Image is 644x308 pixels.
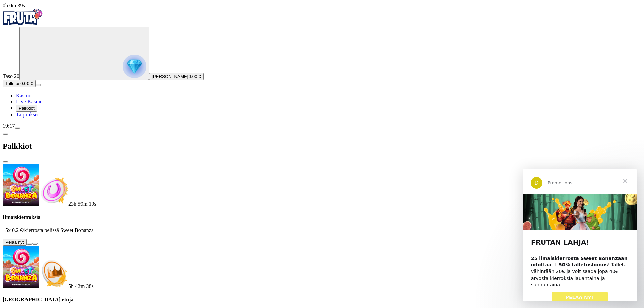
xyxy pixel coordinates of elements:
[523,169,637,301] iframe: Intercom live chat viesti
[20,81,33,86] span: 0.00 €
[189,74,201,79] span: 0.00 €
[3,227,641,233] p: 15x 0.2 €/kierrosta pelissä Sweet Bonanza
[3,21,43,26] a: Fruta
[15,127,20,129] button: menu
[3,239,27,246] button: Pelaa nyt
[68,201,96,207] span: countdown
[19,27,149,80] button: reward progress
[149,73,204,80] button: [PERSON_NAME]0.00 €
[5,81,20,86] span: Talletus
[19,106,35,111] span: Palkkiot
[5,240,24,245] span: Pelaa nyt
[30,123,86,135] a: PELAA NYT
[3,9,641,118] nav: Primary
[36,84,41,86] button: menu
[3,297,641,303] h4: [GEOGRAPHIC_DATA] etuja
[32,243,38,245] button: info
[16,93,31,98] a: Kasino
[3,93,641,118] nav: Main menu
[3,246,39,288] img: Sweet Bonanza
[3,80,36,87] button: Talletusplus icon0.00 €
[3,142,641,151] h2: Palkkiot
[3,161,8,163] button: close
[3,164,39,206] img: Sweet Bonanza
[43,126,72,131] span: PELAA NYT
[39,176,68,206] img: Freespins bonus icon
[3,133,8,135] button: chevron-left icon
[16,112,39,117] a: Tarjoukset
[3,73,19,79] span: Taso 20
[123,55,146,78] img: reward progress
[68,283,94,289] span: countdown
[152,74,189,79] span: [PERSON_NAME]
[16,99,43,104] a: Live Kasino
[3,3,25,8] span: user session time
[3,123,15,129] span: 19:17
[39,258,68,288] img: Deposit bonus icon
[3,214,641,220] h4: Ilmaiskierroksia
[3,9,43,25] img: Fruta
[16,105,37,112] button: Palkkiot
